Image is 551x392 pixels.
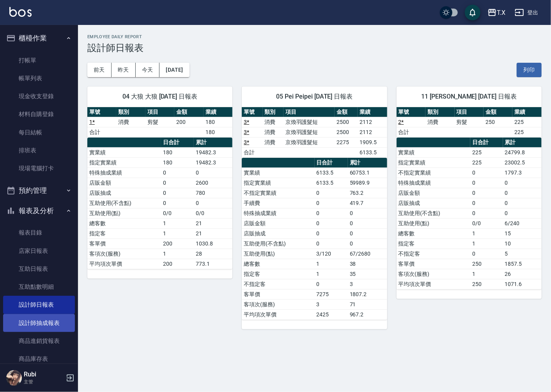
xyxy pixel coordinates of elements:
td: 225 [470,147,503,157]
h5: Rubi [24,371,64,378]
td: 特殊抽成業績 [87,168,161,178]
td: 1 [470,238,503,249]
td: 0 [470,168,503,178]
th: 累計 [194,138,232,148]
td: 京煥羽護髮短 [283,127,335,137]
td: 0 [161,188,194,198]
table: a dense table [397,138,542,290]
td: 1 [161,249,194,259]
td: 6133.5 [315,178,348,188]
td: 1 [470,228,503,238]
td: 特殊抽成業績 [397,178,470,188]
td: 35 [348,269,387,279]
td: 平均項次單價 [397,279,470,289]
td: 消費 [116,117,145,127]
td: 0 [348,218,387,228]
td: 0 [348,208,387,218]
td: 店販抽成 [242,228,314,238]
td: 2112 [358,117,387,127]
td: 200 [161,238,194,249]
td: 200 [161,259,194,269]
th: 業績 [512,107,542,117]
td: 指定實業績 [242,178,314,188]
td: 指定客 [397,238,470,249]
button: 列印 [517,63,542,77]
span: 04 大狼 大狼 [DATE] 日報表 [97,93,223,101]
td: 總客數 [397,228,470,238]
td: 1 [315,269,348,279]
td: 23002.5 [503,157,542,168]
table: a dense table [397,107,542,138]
td: 店販抽成 [397,198,470,208]
td: 指定實業績 [87,157,161,168]
th: 項目 [145,107,174,117]
td: 0 [315,218,348,228]
td: 773.1 [194,259,232,269]
button: save [465,5,480,20]
td: 3 [348,279,387,289]
td: 180 [204,117,233,127]
td: 2425 [315,309,348,320]
td: 店販金額 [397,188,470,198]
th: 單號 [397,107,425,117]
td: 0/0 [161,208,194,218]
td: 實業績 [87,147,161,157]
td: 250 [470,279,503,289]
td: 0 [470,178,503,188]
img: Logo [9,7,32,17]
td: 實業績 [242,168,314,178]
td: 225 [512,117,542,127]
td: 0 [503,188,542,198]
td: 互助使用(不含點) [242,238,314,249]
td: 0 [315,238,348,249]
td: 總客數 [87,218,161,228]
a: 材料自購登錄 [3,105,75,123]
td: 平均項次單價 [242,309,314,320]
a: 互助日報表 [3,260,75,278]
td: 消費 [263,137,283,147]
td: 互助使用(不含點) [87,198,161,208]
td: 2500 [335,117,358,127]
img: Person [6,370,22,386]
td: 1 [315,259,348,269]
table: a dense table [242,107,387,158]
button: 登出 [512,5,542,20]
td: 0 [503,208,542,218]
h3: 設計師日報表 [87,42,542,53]
td: 0 [348,228,387,238]
td: 0 [470,198,503,208]
td: 1857.5 [503,259,542,269]
td: 2275 [335,137,358,147]
td: 3 [315,299,348,309]
td: 0 [315,228,348,238]
td: 店販金額 [87,178,161,188]
td: 0 [194,198,232,208]
td: 0 [503,178,542,188]
a: 設計師抽成報表 [3,314,75,332]
span: 11 [PERSON_NAME] [DATE] 日報表 [406,93,532,101]
td: 1 [161,228,194,238]
td: 200 [174,117,203,127]
td: 店販抽成 [87,188,161,198]
td: 26 [503,269,542,279]
button: T.X [484,5,508,21]
td: 19482.3 [194,157,232,168]
td: 手續費 [242,198,314,208]
td: 指定實業績 [397,157,470,168]
button: 報表及分析 [3,201,75,221]
a: 打帳單 [3,51,75,69]
td: 225 [470,157,503,168]
td: 21 [194,228,232,238]
td: 合計 [397,127,425,137]
td: 59989.9 [348,178,387,188]
button: 前天 [87,63,112,77]
td: 京煥羽護髮短 [283,137,335,147]
a: 商品進銷貨報表 [3,332,75,350]
th: 金額 [174,107,203,117]
td: 0 [470,188,503,198]
td: 實業績 [397,147,470,157]
td: 剪髮 [145,117,174,127]
td: 不指定實業績 [242,188,314,198]
td: 0 [315,279,348,289]
a: 現金收支登錄 [3,87,75,105]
